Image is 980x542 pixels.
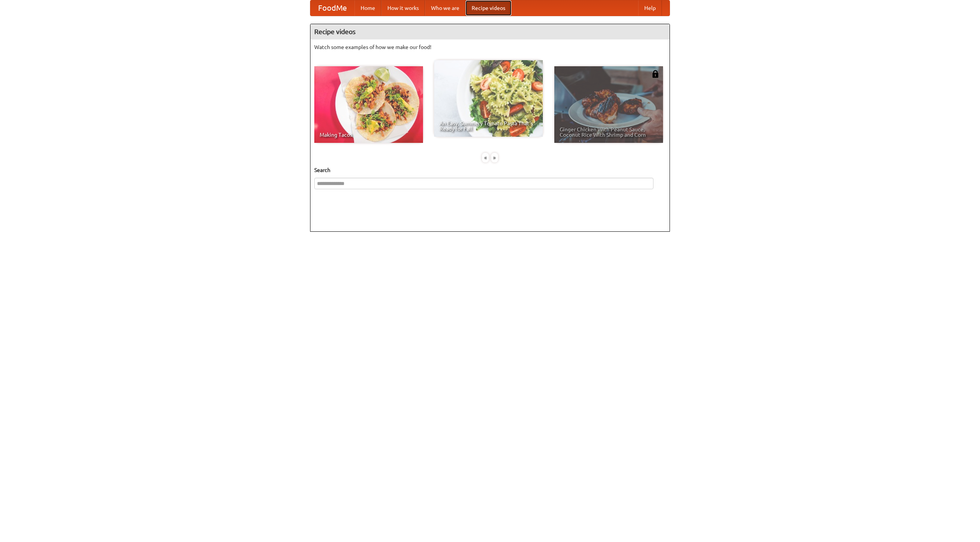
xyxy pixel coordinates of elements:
a: Recipe videos [465,0,511,16]
a: Help [638,0,662,16]
span: An Easy, Summery Tomato Pasta That's Ready for Fall [439,121,537,131]
img: 483408.png [652,70,659,78]
p: Watch some examples of how we make our food! [314,43,666,51]
div: « [482,153,489,162]
a: FoodMe [310,0,354,16]
h5: Search [314,166,666,174]
div: » [491,153,498,162]
a: How it works [381,0,425,16]
h4: Recipe videos [310,24,670,39]
a: Home [354,0,381,16]
a: An Easy, Summery Tomato Pasta That's Ready for Fall [434,60,543,137]
a: Who we are [425,0,465,16]
span: Making Tacos [320,132,418,138]
a: Making Tacos [314,66,423,143]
